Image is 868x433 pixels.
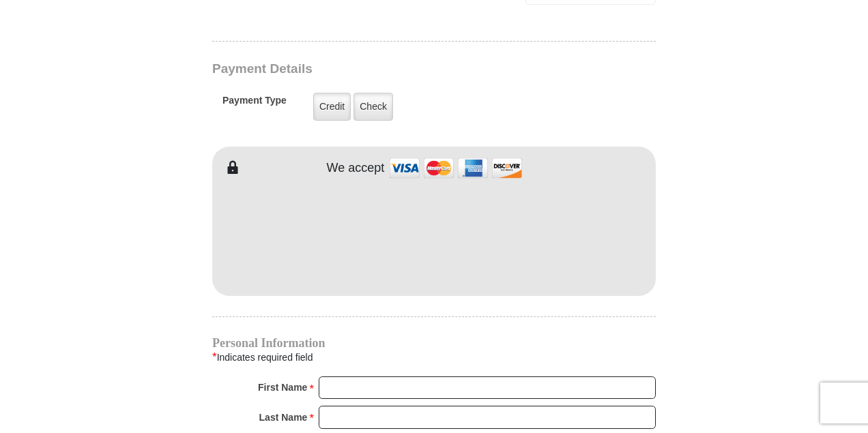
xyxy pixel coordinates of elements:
[313,93,351,121] label: Credit
[222,95,287,113] h5: Payment Type
[259,408,308,427] strong: Last Name
[353,93,393,121] label: Check
[327,161,385,176] h4: We accept
[212,61,560,77] h3: Payment Details
[258,378,307,397] strong: First Name
[212,338,656,348] h4: Personal Information
[212,348,656,366] div: Indicates required field
[388,153,524,183] img: credit cards accepted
